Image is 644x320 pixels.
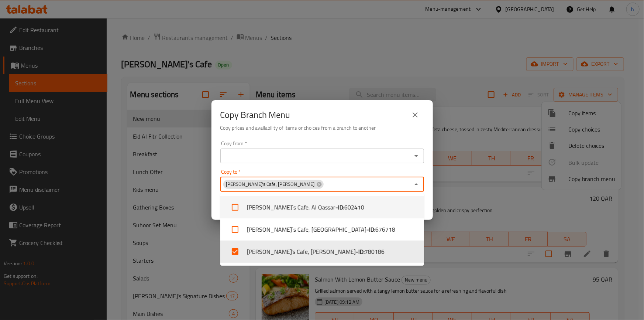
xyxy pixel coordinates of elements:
[223,180,324,189] div: [PERSON_NAME]'s Cafe, [PERSON_NAME]
[344,203,364,212] span: 602410
[406,106,424,124] button: close
[411,151,421,161] button: Open
[220,109,290,121] h2: Copy Branch Menu
[220,124,424,132] h6: Copy prices and availability of items or choices from a branch to another
[375,225,395,234] span: 676718
[220,218,424,241] li: [PERSON_NAME]`s Cafe, [GEOGRAPHIC_DATA]
[335,203,344,212] b: - ID:
[411,179,421,190] button: Close
[365,247,385,256] span: 780186
[366,225,375,234] b: - ID:
[220,241,424,263] li: [PERSON_NAME]'s Cafe, [PERSON_NAME]
[223,181,318,188] span: [PERSON_NAME]'s Cafe, [PERSON_NAME]
[220,196,424,218] li: [PERSON_NAME]`s Cafe, Al Qassar
[356,247,365,256] b: - ID:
